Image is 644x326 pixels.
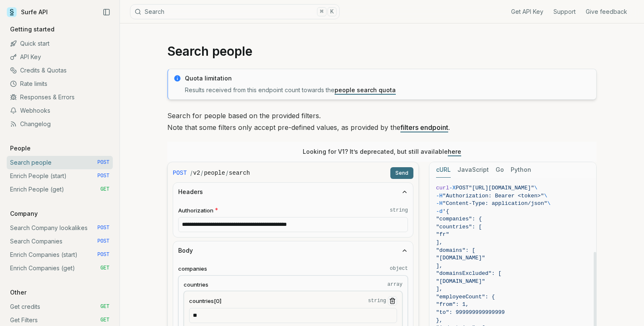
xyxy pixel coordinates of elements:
span: "countries": [ [436,224,482,230]
p: Results received from this endpoint count towards the [185,86,591,94]
a: Enrich Companies (start) POST [7,248,113,261]
span: GET [100,303,109,310]
span: \ [547,200,551,207]
span: POST [173,169,187,177]
a: people search quota [335,86,396,93]
code: object [390,265,408,272]
p: Other [7,288,30,297]
span: POST [97,251,109,258]
span: POST [456,185,469,191]
a: API Key [7,50,113,64]
a: Credits & Quotas [7,64,113,77]
span: ], [436,263,443,269]
span: POST [97,225,109,231]
span: curl [436,185,449,191]
button: Python [511,162,531,178]
span: GET [100,265,109,272]
span: POST [97,238,109,245]
code: string [390,207,408,214]
p: Getting started [7,25,58,34]
span: "[DOMAIN_NAME]" [436,255,485,261]
span: \ [544,193,547,199]
a: Search Companies POST [7,235,113,248]
span: "domains": [ [436,247,475,254]
kbd: K [327,7,337,16]
button: Collapse Sidebar [100,6,113,18]
span: "Content-Type: application/json" [443,200,548,207]
p: Quota limitation [185,74,591,83]
span: -H [436,200,443,207]
span: -d [436,208,443,215]
code: array [387,281,402,288]
span: / [201,169,203,177]
a: Get credits GET [7,300,113,313]
a: Rate limits [7,77,113,91]
button: JavaScript [457,162,489,178]
span: "domainsExcluded": [ [436,270,501,277]
span: "fr" [436,231,449,238]
button: Send [390,167,413,179]
a: Enrich People (get) GET [7,183,113,196]
a: filters endpoint [400,123,448,132]
p: Company [7,210,41,218]
span: "to": 999999999999999 [436,309,505,316]
span: countries [184,281,208,289]
span: "[URL][DOMAIN_NAME]" [469,185,534,191]
span: POST [97,159,109,166]
a: Responses & Errors [7,91,113,104]
code: v2 [193,169,200,177]
span: GET [100,317,109,323]
a: Search people POST [7,156,113,169]
code: people [204,169,225,177]
span: ], [436,239,443,246]
span: Authorization [178,207,213,215]
h1: Search people [167,44,597,59]
code: search [229,169,250,177]
span: "Authorization: Bearer <token>" [443,193,544,199]
code: string [368,298,386,304]
a: Enrich Companies (get) GET [7,261,113,275]
a: Changelog [7,117,113,131]
button: Remove Item [388,296,397,305]
p: Looking for V1? It’s deprecated, but still available [303,147,461,156]
span: -H [436,193,443,199]
button: Search⌘K [130,4,340,19]
button: Headers [173,183,413,201]
p: Search for people based on the provided filters. Note that some filters only accept pre-defined v... [167,110,597,133]
kbd: ⌘ [317,7,326,16]
span: GET [100,186,109,193]
span: countries[0] [189,297,221,305]
a: here [448,148,461,155]
span: POST [97,173,109,179]
a: Give feedback [586,8,627,16]
span: / [226,169,228,177]
span: -X [449,185,456,191]
span: "from": 1, [436,301,469,308]
a: Support [553,8,576,16]
span: }, [436,317,443,323]
span: / [190,169,192,177]
span: ], [436,286,443,292]
a: Surfe API [7,6,48,18]
a: Webhooks [7,104,113,117]
p: People [7,144,34,153]
a: Search Company lookalikes POST [7,221,113,235]
a: Get API Key [511,8,543,16]
span: '{ [443,208,449,215]
a: Quick start [7,37,113,50]
button: Go [496,162,504,178]
button: cURL [436,162,451,178]
span: companies [178,265,207,273]
span: "companies": { [436,216,482,222]
button: Body [173,241,413,260]
a: Enrich People (start) POST [7,169,113,183]
span: "[DOMAIN_NAME]" [436,278,485,285]
span: "employeeCount": { [436,294,495,300]
span: \ [534,185,538,191]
